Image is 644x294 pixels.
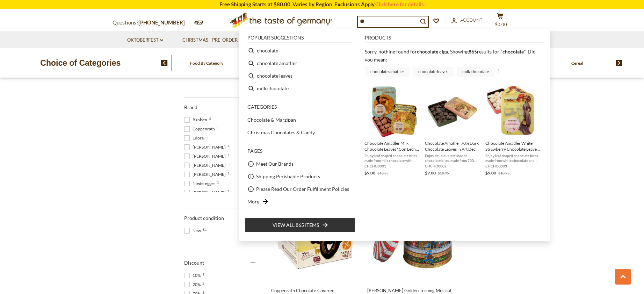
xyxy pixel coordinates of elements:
span: $10.95 [438,171,449,175]
button: $0.00 [490,13,511,30]
span: [PERSON_NAME] [184,144,228,150]
span: 1 [202,272,204,276]
a: Chocolate Amatller 70% Dark Chocolate Leaves in Art Deco Gift Tin, 2.1 ozEnjoy delicious leaf-sha... [425,86,480,177]
a: Click here for details. [375,1,425,7]
div: Instant Search Results [239,29,550,241]
span: 1 [202,291,204,294]
img: previous arrow [161,60,168,66]
span: Showing results for " " [450,49,526,55]
li: Pages [247,149,353,156]
span: Chocolate Amatller Milk Chocolate Leaves "Con Leche" in Art Deco Gift Tin, 2.1 oz [364,140,419,152]
li: Chocolate & Marzipan [245,114,355,126]
a: Christmas Chocolates & Candy [247,128,315,136]
a: [PHONE_NUMBER] [138,19,185,26]
a: Chocolate Amatller White Strawberry Chocolate Leaves in Art Deco Gift TIn, 2.1 ozEnjoy leaf-shape... [485,86,540,177]
a: chocolate leaves [413,67,454,77]
span: Chocolate Amatller 70% Dark Chocolate Leaves in Art Deco Gift Tin, 2.1 oz [425,140,480,152]
b: 865 [469,49,477,55]
li: Products [365,35,544,43]
li: chocolate leaves [245,70,355,82]
span: $9.00 [364,170,375,175]
p: Questions? [113,18,190,27]
span: Enjoy leaf-shaped chocolate bites, made from white chocolate and strawberry inclusions. A delight... [485,153,540,163]
a: Food By Category [190,60,223,66]
li: Popular suggestions [247,35,353,43]
span: Bahlsen [184,117,209,123]
span: 3 [209,117,211,120]
li: milk chocolate [245,82,355,95]
span: Enjoy delicious leaf-shaped chocolate bites, made from 70% cocoa chocolate. Made using traditiona... [425,153,480,163]
span: 1 [217,180,219,184]
span: 81 [203,228,207,231]
li: Please Read Our Order Fulfillment Policies [245,183,355,195]
a: Account [451,16,483,24]
span: $9.00 [485,170,496,175]
span: Brand [184,104,197,110]
a: Chocolate Amatller Milk Chocolate Leaves "Con Leche" in Art Deco Gift Tin, 2.1 ozEnjoy leaf-shape... [364,86,419,177]
span: 3 [227,162,230,166]
li: Chocolate Amatller 70% Dark Chocolate Leaves in Art Deco Gift Tin, 2.1 oz [422,84,483,179]
li: chocolate amatller [245,57,355,70]
span: $10.95 [377,171,389,175]
span: CHCHO0002 [425,164,480,168]
span: Coppenrath [184,126,217,132]
span: CHCHO0003 [485,164,540,168]
a: milk chocolate [457,67,494,77]
span: 1 [217,126,219,129]
span: 3 [205,135,208,138]
span: Niederegger [184,180,217,187]
a: Shipping Perishable Products [256,172,320,180]
a: chocolate [502,49,524,55]
span: CHCHO0001 [364,164,419,168]
span: [PERSON_NAME] [184,189,228,196]
span: $9.00 [425,170,436,175]
span: 15 [227,171,232,175]
a: Christmas - PRE-ORDER [182,36,242,44]
span: [PERSON_NAME] [184,171,228,178]
span: Chocolate Amatller White Strawberry Chocolate Leaves in Art Deco Gift TIn, 2.1 oz [485,140,540,152]
li: Shipping Perishable Products [245,170,355,183]
li: View all 865 items [245,218,355,232]
b: chocolate ciga [417,49,448,55]
span: Edora [184,135,206,141]
span: $0.00 [495,22,507,27]
span: 1 [227,153,230,157]
a: Meet Our Brands [256,160,294,168]
a: chocolate amatller [365,67,410,77]
span: Enjoy leaf-shaped chocolate bites, made from milk chocolate with caramel cream (con leche). A del... [364,153,419,163]
a: Oktoberfest [127,36,163,44]
img: next arrow [616,60,622,66]
a: Cereal [571,60,583,66]
span: Account [460,17,483,23]
span: 2 [202,281,204,285]
span: Sorry, nothing found for . [365,49,449,55]
a: Chocolate & Marzipan [247,116,296,124]
span: $10.95 [498,171,509,175]
span: Product condition [184,215,224,221]
span: View all 865 items [273,221,319,229]
li: chocolate [245,44,355,57]
span: 1 [227,189,230,193]
li: Chocolate Amatller Milk Chocolate Leaves "Con Leche" in Art Deco Gift Tin, 2.1 oz [362,84,422,179]
span: 20% [184,281,203,288]
span: [PERSON_NAME] [184,162,228,168]
span: 4 [227,144,230,148]
li: Meet Our Brands [245,158,355,170]
li: Chocolate Amatller White Strawberry Chocolate Leaves in Art Deco Gift TIn, 2.1 oz [483,84,543,179]
span: Discount [184,260,204,266]
a: Please Read Our Order Fulfillment Policies [256,185,349,193]
span: New [184,228,203,234]
div: Did you mean: ? [365,49,536,74]
li: Christmas Chocolates & Candy [245,126,355,139]
li: Categories [247,105,353,112]
span: [PERSON_NAME] [184,153,228,159]
span: 10% [184,272,203,279]
li: More [245,195,355,208]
